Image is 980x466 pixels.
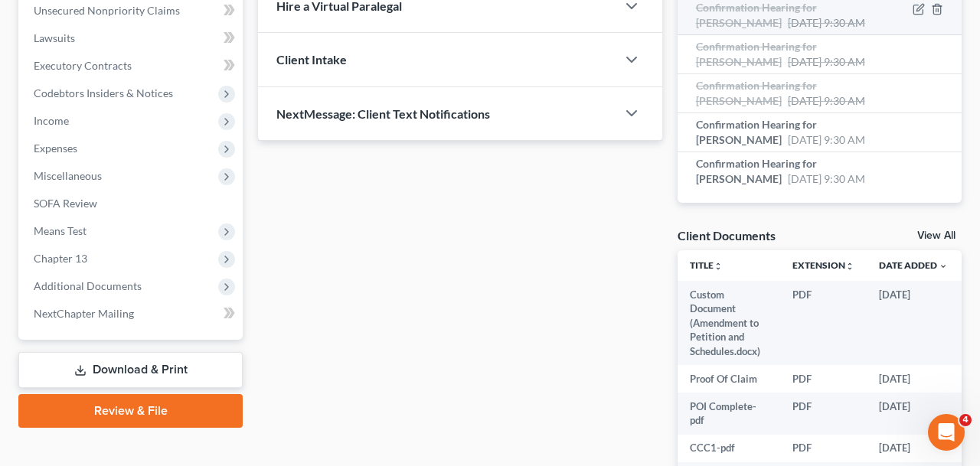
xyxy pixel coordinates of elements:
[276,106,490,121] span: NextMessage: Client Text Notifications
[788,94,865,107] span: [DATE] 9:30 AM
[696,79,817,107] span: Confirmation Hearing for [PERSON_NAME]
[917,230,955,241] a: View All
[21,52,243,80] a: Executory Contracts
[34,279,142,292] span: Additional Documents
[34,59,132,72] span: Executory Contracts
[21,300,243,328] a: NextChapter Mailing
[21,24,243,52] a: Lawsuits
[678,365,780,393] td: Proof Of Claim
[780,393,867,435] td: PDF
[18,352,243,388] a: Download & Print
[34,252,87,265] span: Chapter 13
[34,142,77,155] span: Expenses
[34,86,173,99] span: Codebtors Insiders & Notices
[879,259,948,271] a: Date Added expand_more
[690,259,723,271] a: Titleunfold_more
[788,16,865,29] span: [DATE] 9:30 AM
[788,172,865,185] span: [DATE] 9:30 AM
[714,262,723,271] i: unfold_more
[678,435,780,462] td: CCC1-pdf
[34,197,97,210] span: SOFA Review
[34,307,134,320] span: NextChapter Mailing
[867,281,960,365] td: [DATE]
[696,157,817,185] span: Confirmation Hearing for [PERSON_NAME]
[845,262,854,271] i: unfold_more
[788,133,865,146] span: [DATE] 9:30 AM
[678,393,780,435] td: POI Complete-pdf
[780,435,867,462] td: PDF
[696,40,817,68] span: Confirmation Hearing for [PERSON_NAME]
[18,394,243,428] a: Review & File
[696,1,817,29] span: Confirmation Hearing for [PERSON_NAME]
[928,414,965,451] iframe: Intercom live chat
[959,414,972,426] span: 4
[34,169,102,182] span: Miscellaneous
[678,281,780,365] td: Custom Document (Amendment to Petition and Schedules.docx)
[21,190,243,217] a: SOFA Review
[788,55,865,68] span: [DATE] 9:30 AM
[696,118,817,146] span: Confirmation Hearing for [PERSON_NAME]
[780,365,867,393] td: PDF
[867,365,960,393] td: [DATE]
[780,281,867,365] td: PDF
[34,114,69,127] span: Income
[34,224,87,237] span: Means Test
[34,31,75,44] span: Lawsuits
[792,259,854,271] a: Extensionunfold_more
[678,227,776,243] div: Client Documents
[34,4,180,17] span: Unsecured Nonpriority Claims
[939,262,948,271] i: expand_more
[867,393,960,435] td: [DATE]
[276,52,347,67] span: Client Intake
[867,435,960,462] td: [DATE]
